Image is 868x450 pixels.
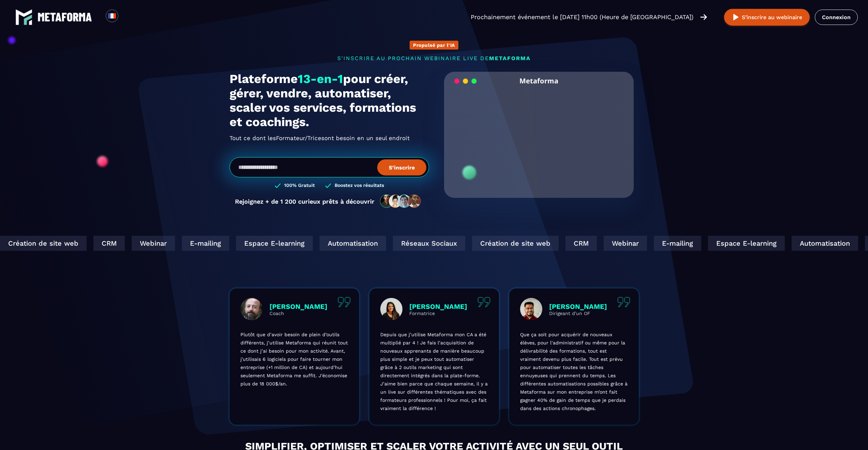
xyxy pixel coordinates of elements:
[148,236,235,251] div: Création de site web
[284,182,315,189] h3: 100% Gratuit
[230,55,639,62] p: s'inscrire au prochain webinaire live de
[380,298,402,320] img: profile
[471,12,693,22] p: Prochainement événement le [DATE] 11h00 (Heure de [GEOGRAPHIC_DATA])
[520,330,628,412] p: Que ça soit pour acquérir de nouveaux élèves, pour l’administratif ou même pour la délivrabilité ...
[700,13,707,21] img: arrow-right
[377,159,426,175] button: S’inscrire
[38,13,92,22] img: logo
[280,236,323,251] div: Webinar
[489,55,531,62] span: METAFORMA
[468,236,534,251] div: Automatisation
[519,72,558,90] h2: Metaforma
[69,236,141,251] div: Réseaux Sociaux
[477,297,490,307] img: quote
[549,302,607,311] p: [PERSON_NAME]
[541,236,613,251] div: Réseaux Sociaux
[325,182,331,189] img: checked
[620,236,707,251] div: Création de site web
[298,72,343,86] span: 13-en-1
[330,236,377,251] div: E-mailing
[269,311,327,316] p: Coach
[335,182,384,189] h3: Boostez vos résultats
[549,311,607,316] p: Dirigeant d'un OF
[240,330,348,388] p: Plutôt que d’avoir besoin de plein d’outils différents, j’utilise Metaforma qui réunit tout ce do...
[449,90,629,180] video: Your browser does not support the video tag.
[713,236,745,251] div: CRM
[338,297,351,307] img: quote
[240,298,263,320] img: profile
[276,133,324,144] span: Formateur/Trices
[732,13,740,22] img: play
[413,42,455,48] p: Propulsé par l'IA
[241,236,273,251] div: CRM
[380,330,488,412] p: Depuis que j’utilise Metaforma mon CA a été multiplié par 4 ! Je fais l’acquisition de nouveaux a...
[118,10,135,25] div: Search for option
[724,9,810,26] button: S’inscrire au webinaire
[384,236,461,251] div: Espace E-learning
[275,182,281,189] img: checked
[15,9,32,26] img: logo
[617,297,630,307] img: quote
[409,311,467,316] p: Formatrice
[802,236,849,251] div: E-mailing
[230,72,429,129] h1: Plateforme pour créer, gérer, vendre, automatiser, scaler vos services, formations et coachings.
[409,302,467,311] p: [PERSON_NAME]
[269,302,327,311] p: [PERSON_NAME]
[815,10,858,25] a: Connexion
[378,194,424,208] img: community-people
[108,12,116,20] img: fr
[230,133,429,144] h2: Tout ce dont les ont besoin en un seul endroit
[752,236,795,251] div: Webinar
[454,78,477,84] img: loading
[520,298,542,320] img: profile
[124,13,129,21] input: Search for option
[235,198,374,205] p: Rejoignez + de 1 200 curieux prêts à découvrir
